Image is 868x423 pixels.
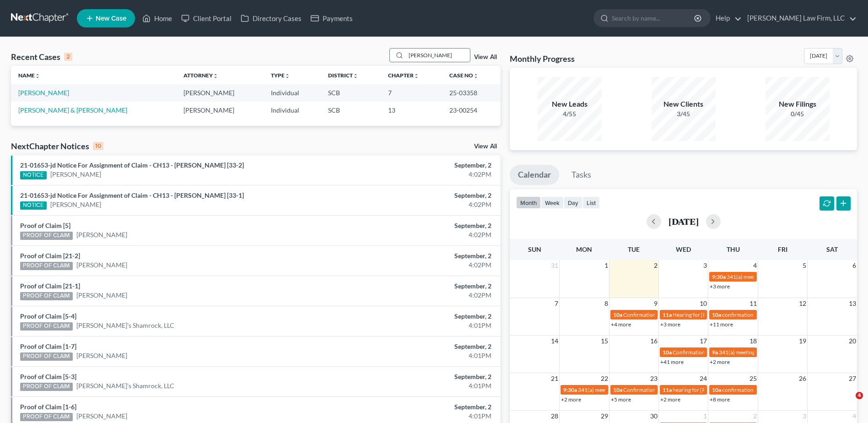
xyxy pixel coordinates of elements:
div: September, 2 [340,251,491,260]
span: 11 [749,298,758,309]
a: [PERSON_NAME] [50,200,101,209]
span: 9:30a [712,273,726,280]
span: hearing for [PERSON_NAME] [673,386,743,393]
a: [PERSON_NAME] [76,291,127,300]
span: 3 [702,260,708,271]
span: 25 [749,373,758,384]
span: 11a [663,311,672,318]
span: 2 [653,260,658,271]
div: 4:02PM [340,230,491,239]
a: +3 more [660,321,680,328]
span: confirmation hearing for [PERSON_NAME] [722,386,825,393]
i: unfold_more [35,73,40,79]
span: 17 [699,336,708,347]
a: [PERSON_NAME] [76,412,127,421]
a: Proof of Claim [1-7] [20,342,76,350]
span: New Case [96,15,126,22]
h2: [DATE] [669,217,699,226]
div: 4/55 [538,109,602,119]
span: 22 [600,373,609,384]
i: unfold_more [353,73,358,79]
a: +2 more [710,358,730,365]
a: +41 more [660,358,684,365]
span: 10a [613,311,622,318]
a: Proof of Claim [5] [20,222,70,229]
span: Hearing for [PERSON_NAME] and [PERSON_NAME] [673,311,798,318]
div: September, 2 [340,372,491,381]
div: 0/45 [766,109,830,119]
div: September, 2 [340,221,491,230]
span: Fri [778,245,787,253]
a: [PERSON_NAME] [50,170,101,179]
button: day [564,196,582,209]
i: unfold_more [473,73,479,79]
a: Proof of Claim [21-2] [20,252,80,260]
a: 21-01653-jd Notice For Assignment of Claim - CH13 - [PERSON_NAME] [33-2] [20,161,244,169]
div: 4:01PM [340,412,491,421]
div: 4:02PM [340,260,491,270]
a: [PERSON_NAME] [76,351,127,360]
a: [PERSON_NAME] Law Firm, LLC [743,10,857,27]
span: 28 [550,411,559,422]
span: 14 [550,336,559,347]
span: 1 [702,411,708,422]
span: 6 [852,260,857,271]
td: [PERSON_NAME] [176,84,264,101]
a: Tasks [563,165,599,185]
a: +8 more [710,396,730,403]
td: [PERSON_NAME] [176,102,264,119]
td: SCB [321,84,381,101]
span: 15 [600,336,609,347]
a: +5 more [611,396,631,403]
span: 16 [649,336,658,347]
input: Search by name... [406,49,470,62]
div: September, 2 [340,402,491,412]
span: 9 [653,298,658,309]
div: NextChapter Notices [11,141,103,152]
a: Districtunfold_more [328,72,358,79]
div: PROOF OF CLAIM [20,322,73,331]
a: [PERSON_NAME]'s Shamrock, LLC [76,321,174,330]
div: PROOF OF CLAIM [20,232,73,240]
a: Directory Cases [236,10,306,27]
span: 10a [613,386,622,393]
button: list [582,196,600,209]
h3: Monthly Progress [510,53,575,64]
div: PROOF OF CLAIM [20,292,73,300]
td: Individual [264,102,321,119]
div: September, 2 [340,342,491,351]
span: 21 [550,373,559,384]
div: New Clients [652,99,716,109]
span: 13 [848,298,857,309]
a: +4 more [611,321,631,328]
div: September, 2 [340,282,491,291]
span: 26 [798,373,807,384]
a: [PERSON_NAME]'s Shamrock, LLC [76,381,174,390]
div: 4:02PM [340,291,491,300]
div: NOTICE [20,171,47,179]
span: Mon [576,245,592,253]
button: month [516,196,541,209]
td: 25-03358 [442,84,501,101]
div: 4:02PM [340,200,491,209]
span: 27 [848,373,857,384]
span: 10 [699,298,708,309]
div: PROOF OF CLAIM [20,413,73,421]
span: Wed [676,245,691,253]
i: unfold_more [285,73,290,79]
span: 341(a) meeting for [PERSON_NAME] [578,386,666,393]
div: PROOF OF CLAIM [20,383,73,391]
a: +2 more [660,396,680,403]
a: +11 more [710,321,733,328]
span: 11a [663,386,672,393]
span: Tue [628,245,640,253]
div: 2 [64,53,72,61]
div: NOTICE [20,201,47,210]
div: 4:01PM [340,381,491,390]
a: Proof of Claim [21-1] [20,282,80,290]
a: Client Portal [177,10,236,27]
a: Attorneyunfold_more [183,72,218,79]
span: Sat [826,245,838,253]
span: 29 [600,411,609,422]
span: 341(a) meeting for [PERSON_NAME] [727,273,815,280]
